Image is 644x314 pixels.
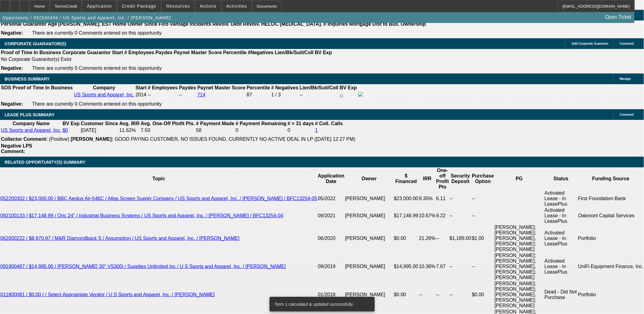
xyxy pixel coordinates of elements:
button: Activities [222,0,252,12]
b: Dist to Bus. [373,21,400,27]
td: $0.00 [394,224,419,252]
a: US Sports and Apparel, Inc. [74,92,134,97]
span: Comment [620,42,634,45]
b: Incidents [190,21,211,27]
td: $0.00 [394,281,419,309]
b: # Negatives [271,85,299,90]
td: 06/2020 [318,224,345,252]
td: 09/2019 [318,252,345,281]
b: # Coll. Calls [315,121,343,126]
td: -- [449,207,472,224]
td: -- [299,92,339,98]
b: Company [93,85,115,90]
td: $23,000.00 [394,190,419,207]
div: Term 1 calculated & updated successfully. [270,297,372,312]
td: -- [472,252,494,281]
td: -- [436,224,449,252]
td: Portfolio [578,281,644,309]
td: [PERSON_NAME] [345,281,394,309]
a: 011800081 / $0.00 / / Select Appropriate Vendor / U S Sports and Apparel, Inc. / [PERSON_NAME] [0,292,215,297]
b: Negative: [1,101,23,107]
th: One-off Profit Pts [436,167,449,190]
a: 091900487 / $14,995.00 / [PERSON_NAME] 30" VS300i / Supplies Unlimited Inc / U S Sports and Appar... [0,264,286,269]
b: Paydex [156,50,173,55]
b: Ownership [401,21,426,27]
td: [PERSON_NAME] [345,207,394,224]
td: Portfolio [578,224,644,252]
td: 7.67 [436,252,449,281]
b: # Employees [124,50,154,55]
a: Open Ticket [603,12,634,22]
th: Owner [345,167,394,190]
td: -- [449,252,472,281]
td: -- [449,281,472,309]
button: Application [82,0,116,12]
b: Percentile [247,85,270,90]
td: $0.00 [472,281,494,309]
td: -- [472,190,494,207]
td: [PERSON_NAME] [345,224,394,252]
span: GOOD PAYING CUSTOMER, NO ISSUES FOUND, CURRENTLY NO ACTIVE DEAL IN LP ([DATE] 12:27 PM) [115,136,355,142]
td: 10.36% [419,252,436,281]
a: 052200302 / $23,000.00 / BBC Aeolus Air-546C / Atlas Screen Supply Company / US Sports and Appare... [0,196,317,201]
td: 58 [196,127,235,133]
span: Add Corporate Guarantor [572,42,609,45]
span: There are currently 0 Comments entered on this opportunity [32,101,162,107]
td: [PERSON_NAME] [345,252,394,281]
td: 0 [235,127,287,133]
b: Negative: [1,65,23,71]
td: 21.26% [419,224,436,252]
b: Percentile [223,50,246,55]
b: Paynet Master Score [197,85,245,90]
td: No Corporate Guarantor(s) Exist [1,56,335,62]
b: # Payment Remaining [236,121,286,126]
b: Lien/Bk/Suit/Coll [300,85,338,90]
td: Activated Lease - In LeasePlus [544,207,578,224]
td: Activated Lease - In LeasePlus [544,252,578,281]
b: # Payment Made [196,121,234,126]
b: # Inquiries [323,21,348,27]
th: Status [544,167,578,190]
button: Credit Package [117,0,161,12]
td: $1,189.00 [449,224,472,252]
b: # Employees [148,85,178,90]
td: -- [436,281,449,309]
b: BV Exp [340,85,357,90]
b: Vantage [170,21,189,27]
td: 09/2021 [318,207,345,224]
td: 2014 [135,92,147,98]
td: -- [449,190,472,207]
b: # > 31 days [288,121,314,126]
span: -- [148,92,151,97]
b: Revolv. HELOC [MEDICAL_DATA]. [243,21,322,27]
a: 062000222 / $8,970.97 / M&R Diamondback S / Assumption / US Sports and Apparel, Inc. / [PERSON_NAME] [0,236,240,241]
td: 10.67% [419,207,436,224]
b: Paynet Master Score [174,50,222,55]
span: Manage [620,77,631,80]
td: [PERSON_NAME]; [PERSON_NAME]; [PERSON_NAME], [PERSON_NAME]; [PERSON_NAME] [494,281,544,309]
th: Security Deposit [449,167,472,190]
th: Proof of Time In Business [12,85,73,91]
span: There are currently 0 Comments entered on this opportunity [32,30,162,36]
span: Activities [226,4,247,9]
img: facebook-icon.png [358,92,363,97]
span: BUSINESS SUMMARY [5,77,50,81]
td: $1.00 [472,224,494,252]
span: RELATED OPPORTUNITY(S) SUMMARY [5,160,85,165]
b: Corporate Guarantor [62,50,111,55]
b: Negative LPS Comment: [1,143,32,154]
td: [PERSON_NAME] [345,190,394,207]
td: First Foundation Bank [578,190,644,207]
td: 05/2022 [318,190,345,207]
td: UniFi Equipment Finance, Inc. [578,252,644,281]
span: LEASE PLUS SUMMARY [5,112,55,117]
button: Actions [195,0,221,12]
b: Start [135,85,146,90]
b: [PERSON_NAME]: [71,136,113,142]
th: PG [494,167,544,190]
td: 6.11 [436,190,449,207]
span: (Positive) [49,136,69,142]
div: 87 [247,92,270,98]
td: Activated Lease - In LeasePlus [544,190,578,207]
b: Paydex [179,85,196,90]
